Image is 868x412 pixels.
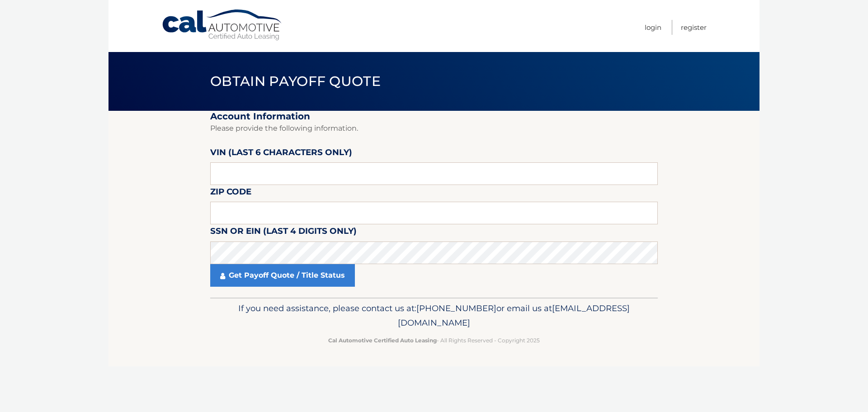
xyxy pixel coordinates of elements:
p: - All Rights Reserved - Copyright 2025 [216,336,652,345]
a: Login [645,20,661,35]
strong: Cal Automotive Certified Auto Leasing [328,337,437,344]
a: Register [681,20,707,35]
a: Cal Automotive [161,9,283,41]
span: Obtain Payoff Quote [210,73,381,90]
a: Get Payoff Quote / Title Status [210,264,355,287]
label: VIN (last 6 characters only) [210,146,352,162]
span: [PHONE_NUMBER] [416,303,496,313]
p: If you need assistance, please contact us at: or email us at [216,301,652,330]
p: Please provide the following information. [210,122,658,135]
h2: Account Information [210,111,658,122]
label: SSN or EIN (last 4 digits only) [210,224,357,241]
label: Zip Code [210,185,251,202]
